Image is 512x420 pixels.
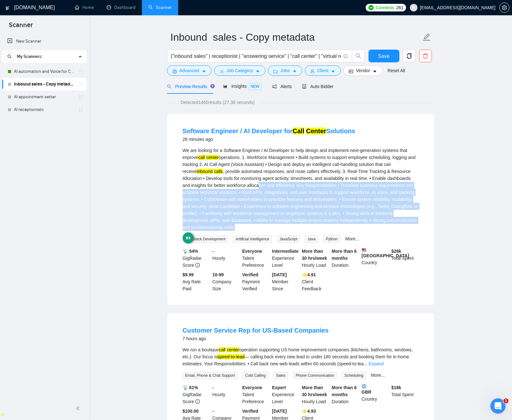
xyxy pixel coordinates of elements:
mark: center [206,155,219,160]
b: More than 30 hrs/week [302,385,327,397]
div: Country [360,384,390,405]
div: We run a boutique operation supporting US home improvement companies (kitchens, bathrooms, window... [183,346,419,367]
span: bars [220,69,224,74]
span: info-circle [344,54,348,58]
div: Experience Level [271,248,301,269]
b: ⭐️ 4.91 [302,272,316,277]
span: Jobs [280,67,290,74]
span: setting [172,69,177,74]
div: Client Feedback [301,271,331,292]
span: Artificial Intelligence [233,236,272,243]
span: Detected 1465 results (27.38 seconds) [176,99,259,106]
img: logo [5,3,10,13]
button: setting [499,3,509,13]
span: search [352,53,364,59]
b: Verified [242,272,258,277]
button: search [4,52,15,62]
mark: center [227,347,239,352]
mark: Center [306,127,326,134]
mark: Call [293,127,305,134]
div: Hourly [211,248,241,269]
b: Everyone [242,249,262,254]
span: Advanced [179,67,199,74]
span: caret-down [292,69,297,74]
a: Reset All [388,67,405,74]
div: We are looking for a Software Engineer / AI Developer to help design and implement next-generatio... [183,147,419,231]
b: More than 6 months [332,385,357,397]
span: area-chart [223,84,228,88]
iframe: Intercom live chat [490,398,506,414]
b: GBR [361,384,389,395]
b: $ 28k [391,249,401,254]
button: copy [403,50,416,62]
span: holder [78,94,83,100]
button: idcardVendorcaret-down [343,65,382,76]
span: Python [323,236,340,243]
mark: call [198,155,205,160]
span: Sales [273,372,288,379]
div: GigRadar Score [181,384,211,405]
span: Auto Bidder [302,84,333,89]
span: user [310,69,315,74]
span: copy [403,53,415,59]
span: edit [423,33,431,41]
input: Scanner name... [171,29,421,45]
b: $ 18k [391,385,401,390]
b: Everyone [242,385,262,390]
div: GigRadar Score [181,248,211,269]
mark: speed-to-lead [217,354,245,359]
div: Talent Preference [241,248,271,269]
button: userClientcaret-down [305,65,341,76]
span: caret-down [373,69,377,74]
span: holder [78,69,83,74]
div: Total Spent [390,248,420,269]
li: New Scanner [2,35,87,48]
span: Email, Phone & Chat Support [183,372,238,379]
a: Customer Service Rep for US-Based Companies [183,327,329,334]
button: delete [419,50,432,62]
a: More... [345,236,359,241]
div: 7 hours ago [183,335,329,342]
input: Search Freelance Jobs... [171,52,341,60]
button: barsJob Categorycaret-down [214,65,265,76]
b: Intermediate [272,249,298,254]
span: Full Stack Development [183,236,228,243]
a: setting [499,5,509,10]
button: Save [368,50,399,62]
div: Total Spent [390,384,420,405]
b: More than 6 months [332,249,357,261]
span: setting [500,5,509,10]
a: homeHome [75,5,94,10]
a: Inbound sales - Copy metadata [14,78,74,91]
b: $9.99 [183,272,194,277]
span: idcard [349,69,353,74]
span: search [5,54,14,59]
button: settingAdvancedcaret-down [167,65,212,76]
span: Alerts [272,84,292,89]
span: info-circle [195,263,200,267]
span: Phone Communication [293,372,337,379]
span: caret-down [256,69,260,74]
span: Vendor [356,67,370,74]
b: 10-99 [212,272,224,277]
span: caret-down [202,69,206,74]
span: Preview Results [167,84,213,89]
div: Hourly Load [301,384,331,405]
span: Save [378,52,389,60]
div: Hourly [211,384,241,405]
b: [DATE] [272,272,287,277]
span: Job Category [227,67,253,74]
li: My Scanners [2,50,87,116]
b: - [212,249,214,254]
div: Payment Verified [241,271,271,292]
img: Apollo [0,412,5,417]
span: caret-down [331,69,335,74]
span: user [411,5,416,10]
span: Connects: [376,4,395,11]
div: Duration [330,384,360,405]
a: New Scanner [7,35,81,48]
b: More than 30 hrs/week [302,249,327,261]
b: - [212,385,214,390]
mark: calls [214,169,223,174]
span: notification [272,84,277,89]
